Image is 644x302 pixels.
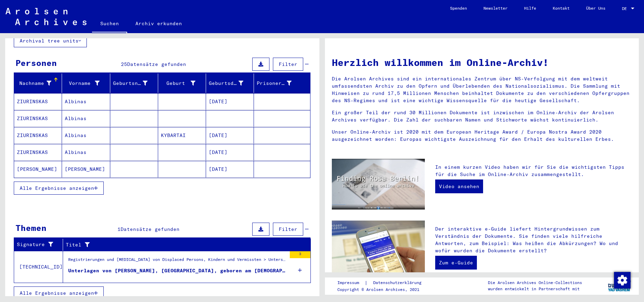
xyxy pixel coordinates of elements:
div: Prisoner # [257,78,301,89]
mat-header-cell: Nachname [14,74,62,93]
p: wurden entwickelt in Partnerschaft mit [488,286,582,292]
mat-header-cell: Prisoner # [254,74,310,93]
div: Unterlagen von [PERSON_NAME], [GEOGRAPHIC_DATA], geboren am [DEMOGRAPHIC_DATA], geboren in [GEOGR... [68,267,286,274]
div: Personen [16,57,57,69]
img: Zustimmung ändern [614,272,631,289]
mat-header-cell: Geburtsdatum [206,74,254,93]
span: Alle Ergebnisse anzeigen [20,290,94,296]
button: Filter [273,58,303,71]
button: Filter [273,223,303,236]
span: Filter [279,226,297,232]
div: Titel [66,239,302,250]
div: 3 [290,251,310,258]
div: Vorname [65,78,110,89]
div: Geburtsdatum [209,80,243,87]
div: Signature [17,241,54,248]
p: Ein großer Teil der rund 30 Millionen Dokumente ist inzwischen im Online-Archiv der Arolsen Archi... [332,109,632,124]
h1: Herzlich willkommen im Online-Archiv! [332,55,632,70]
div: Geburt‏ [161,80,195,87]
span: 25 [121,61,127,67]
p: Copyright © Arolsen Archives, 2021 [337,286,430,293]
div: Registrierungen und [MEDICAL_DATA] von Displaced Persons, Kindern und Vermissten > Unterstützungs... [68,256,286,266]
a: Impressum [337,279,365,286]
mat-header-cell: Vorname [62,74,110,93]
a: Zum e-Guide [435,256,477,270]
span: Filter [279,61,297,67]
img: yv_logo.png [606,277,632,294]
span: Datensätze gefunden [127,61,186,67]
div: Nachname [17,78,62,89]
mat-cell: ZIURINSKAS [14,93,62,110]
img: Arolsen_neg.svg [6,8,86,25]
span: DE [622,6,630,11]
div: Titel [66,241,294,249]
div: Geburt‏ [161,78,206,89]
mat-cell: [PERSON_NAME] [14,161,62,177]
mat-cell: ZIURINSKAS [14,144,62,160]
div: | [337,279,430,286]
div: Themen [16,222,47,234]
a: Video ansehen [435,179,483,193]
mat-cell: Albinas [62,144,110,160]
div: Zustimmung ändern [614,272,630,288]
div: Signature [17,239,63,250]
mat-cell: ZIURINSKAS [14,127,62,144]
mat-cell: [DATE] [206,127,254,144]
button: Alle Ergebnisse anzeigen [14,182,104,195]
a: Suchen [92,15,127,33]
mat-cell: [PERSON_NAME] [62,161,110,177]
mat-cell: Albinas [62,93,110,110]
mat-cell: Albinas [62,127,110,144]
img: video.jpg [332,159,425,210]
mat-cell: Albinas [62,110,110,127]
p: Unser Online-Archiv ist 2020 mit dem European Heritage Award / Europa Nostra Award 2020 ausgezeic... [332,128,632,143]
div: Vorname [65,80,99,87]
td: [TECHNICAL_ID] [14,251,63,283]
button: Archival tree units [14,34,87,47]
div: Geburtsname [113,80,147,87]
mat-header-cell: Geburtsname [110,74,158,93]
mat-cell: KYBARTAI [158,127,206,144]
button: Alle Ergebnisse anzeigen [14,286,104,300]
p: Der interaktive e-Guide liefert Hintergrundwissen zum Verständnis der Dokumente. Sie finden viele... [435,225,632,254]
span: Datensätze gefunden [121,226,180,232]
mat-header-cell: Geburt‏ [158,74,206,93]
div: Prisoner # [257,80,291,87]
p: Die Arolsen Archives sind ein internationales Zentrum über NS-Verfolgung mit dem weltweit umfasse... [332,75,632,104]
a: Datenschutzerklärung [368,279,430,286]
div: Nachname [17,80,51,87]
span: 1 [117,226,121,232]
mat-cell: ZIURINSKAS [14,110,62,127]
div: Geburtsname [113,78,158,89]
a: Archiv erkunden [127,15,190,32]
img: eguide.jpg [332,221,425,283]
mat-cell: [DATE] [206,144,254,160]
mat-cell: [DATE] [206,161,254,177]
div: Geburtsdatum [209,78,254,89]
mat-cell: [DATE] [206,93,254,110]
span: Alle Ergebnisse anzeigen [20,185,94,191]
p: Die Arolsen Archives Online-Collections [488,280,582,286]
p: In einem kurzen Video haben wir für Sie die wichtigsten Tipps für die Suche im Online-Archiv zusa... [435,164,632,178]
